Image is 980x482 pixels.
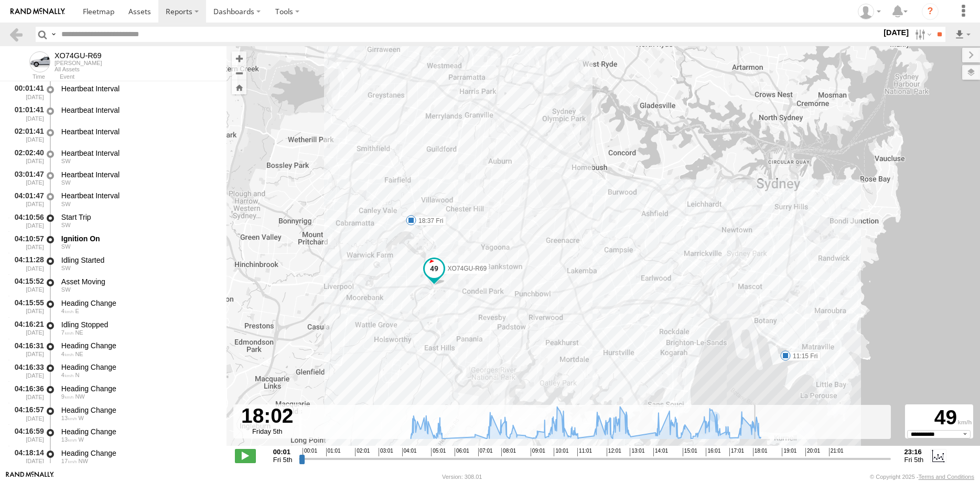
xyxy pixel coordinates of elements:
[79,436,84,443] span: Heading: 249
[61,191,217,200] div: Heartbeat Interval
[6,472,54,482] a: Visit our Website
[8,404,45,423] div: 04:16:57 [DATE]
[805,448,820,456] span: 20:01
[8,104,45,123] div: 01:01:41 [DATE]
[501,448,516,456] span: 08:01
[61,277,217,286] div: Asset Moving
[61,212,217,222] div: Start Trip
[61,234,217,243] div: Ignition On
[8,297,45,316] div: 04:15:55 [DATE]
[61,415,77,421] span: 13
[303,448,317,456] span: 00:01
[478,448,493,456] span: 07:01
[8,340,45,359] div: 04:16:31 [DATE]
[61,265,71,271] span: Heading: 206
[904,456,924,464] span: Fri 5th Sep 2025
[79,458,88,464] span: Heading: 295
[683,448,697,456] span: 15:01
[911,27,933,42] label: Search Filter Options
[8,361,45,380] div: 04:16:33 [DATE]
[8,74,45,80] div: Time
[61,127,217,136] div: Heartbeat Interval
[232,66,246,80] button: Zoom out
[61,243,71,250] span: Heading: 206
[379,448,393,456] span: 03:01
[431,448,446,456] span: 05:01
[8,275,45,295] div: 04:15:52 [DATE]
[61,320,217,329] div: Idling Stopped
[907,406,972,430] div: 49
[61,201,71,207] span: Heading: 206
[8,447,45,466] div: 04:18:14 [DATE]
[232,80,246,94] button: Zoom Home
[75,308,79,314] span: Heading: 70
[8,82,45,102] div: 00:01:41 [DATE]
[554,448,568,456] span: 10:01
[61,384,217,393] div: Heading Change
[8,125,45,145] div: 02:01:41 [DATE]
[531,448,545,456] span: 09:01
[232,51,246,66] button: Zoom in
[61,372,74,378] span: 4
[8,147,45,166] div: 02:02:40 [DATE]
[61,351,74,357] span: 4
[653,448,668,456] span: 14:01
[61,84,217,93] div: Heartbeat Interval
[235,449,256,463] label: Play/Stop
[61,436,77,443] span: 13
[455,448,469,456] span: 06:01
[854,4,885,19] div: Quang MAC
[55,60,102,66] div: [PERSON_NAME]
[61,148,217,158] div: Heartbeat Interval
[61,405,217,415] div: Heading Change
[402,448,417,456] span: 04:01
[61,341,217,350] div: Heading Change
[75,351,83,357] span: Heading: 24
[273,456,293,464] span: Fri 5th Sep 2025
[75,329,83,336] span: Heading: 56
[8,168,45,188] div: 03:01:47 [DATE]
[61,170,217,179] div: Heartbeat Interval
[8,425,45,445] div: 04:16:59 [DATE]
[954,27,972,42] label: Export results as...
[61,179,71,186] span: Heading: 206
[829,448,844,456] span: 21:01
[8,232,45,252] div: 04:10:57 [DATE]
[61,329,74,336] span: 7
[61,222,71,228] span: Heading: 206
[273,448,293,456] strong: 00:01
[922,3,939,20] i: ?
[442,474,482,480] div: Version: 308.01
[75,393,84,400] span: Heading: 316
[61,458,77,464] span: 17
[447,265,487,272] span: XO74GU-R69
[355,448,370,456] span: 02:01
[753,448,768,456] span: 18:01
[577,448,592,456] span: 11:01
[49,27,58,42] label: Search Query
[870,474,974,480] div: © Copyright 2025 -
[8,27,24,42] a: Back to previous Page
[8,190,45,209] div: 04:01:47 [DATE]
[411,216,446,226] label: 18:37 Fri
[630,448,644,456] span: 13:01
[61,393,74,400] span: 9
[61,105,217,115] div: Heartbeat Interval
[881,27,911,38] label: [DATE]
[782,448,796,456] span: 19:01
[706,448,720,456] span: 16:01
[61,255,217,265] div: Idling Started
[61,427,217,436] div: Heading Change
[8,318,45,338] div: 04:16:21 [DATE]
[75,372,79,378] span: Heading: 352
[61,158,71,164] span: Heading: 206
[61,308,74,314] span: 4
[55,66,102,72] div: All Assets
[55,51,102,60] div: XO74GU-R69 - View Asset History
[904,448,924,456] strong: 23:16
[10,8,65,15] img: rand-logo.svg
[785,351,821,361] label: 11:15 Fri
[919,474,974,480] a: Terms and Conditions
[8,254,45,273] div: 04:11:28 [DATE]
[79,415,84,421] span: Heading: 279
